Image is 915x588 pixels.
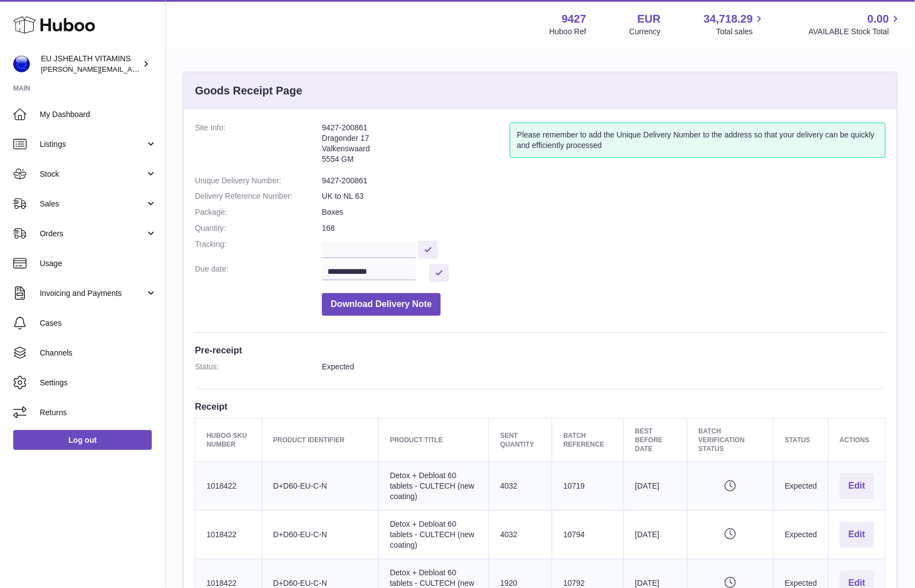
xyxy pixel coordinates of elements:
[322,223,886,234] dd: 168
[552,462,624,511] td: 10719
[322,362,886,372] dd: Expected
[624,462,687,511] td: [DATE]
[322,176,886,186] dd: 9427-200861
[195,191,322,202] dt: Delivery Reference Number:
[322,207,886,218] dd: Boxes
[379,511,489,559] td: Detox + Debloat 60 tablets - CULTECH (new coating)
[808,27,902,37] span: AVAILABLE Stock Total
[40,378,157,388] span: Settings
[868,12,889,27] span: 0.00
[840,522,874,548] button: Edit
[322,293,441,316] button: Download Delivery Note
[774,418,828,462] th: Status
[40,199,145,209] span: Sales
[195,123,322,170] dt: Site Info:
[40,229,145,239] span: Orders
[687,418,773,462] th: Batch Verification Status
[630,27,661,37] div: Currency
[40,288,145,299] span: Invoicing and Payments
[40,318,157,329] span: Cases
[489,511,552,559] td: 4032
[195,362,322,372] dt: Status:
[322,123,510,170] address: 9427-200861 Dragonder 17 Valkenswaard 5554 GM
[552,418,624,462] th: Batch Reference
[40,139,145,150] span: Listings
[41,54,140,75] div: EU JSHEALTH VITAMINS
[774,462,828,511] td: Expected
[41,65,221,73] span: [PERSON_NAME][EMAIL_ADDRESS][DOMAIN_NAME]
[40,407,157,418] span: Returns
[808,12,902,37] a: 0.00 AVAILABLE Stock Total
[195,344,886,356] h3: Pre-receipt
[262,462,378,511] td: D+D60-EU-C-N
[552,511,624,559] td: 10794
[262,511,378,559] td: D+D60-EU-C-N
[549,27,586,37] div: Huboo Ref
[195,223,322,234] dt: Quantity:
[510,123,886,158] div: Please remember to add the Unique Delivery Number to the address so that your delivery can be qui...
[195,400,886,412] h3: Receipt
[379,462,489,511] td: Detox + Debloat 60 tablets - CULTECH (new coating)
[195,418,262,462] th: Huboo SKU Number
[13,430,152,450] a: Log out
[195,207,322,218] dt: Package:
[828,418,885,462] th: Actions
[774,511,828,559] td: Expected
[562,12,586,27] strong: 9427
[840,473,874,499] button: Edit
[489,462,552,511] td: 4032
[624,511,687,559] td: [DATE]
[195,239,322,258] dt: Tracking:
[195,511,262,559] td: 1018422
[704,12,753,27] span: 34,718.29
[195,264,322,282] dt: Due date:
[322,191,886,202] dd: UK to NL 63
[195,462,262,511] td: 1018422
[40,348,157,358] span: Channels
[40,169,145,179] span: Stock
[195,83,303,98] h3: Goods Receipt Page
[379,418,489,462] th: Product title
[40,109,157,120] span: My Dashboard
[195,176,322,186] dt: Unique Delivery Number:
[489,418,552,462] th: Sent Quantity
[262,418,378,462] th: Product Identifier
[40,258,157,269] span: Usage
[624,418,687,462] th: Best Before Date
[704,12,765,37] a: 34,718.29 Total sales
[13,56,30,72] img: laura@jessicasepel.com
[637,12,660,27] strong: EUR
[716,27,765,37] span: Total sales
